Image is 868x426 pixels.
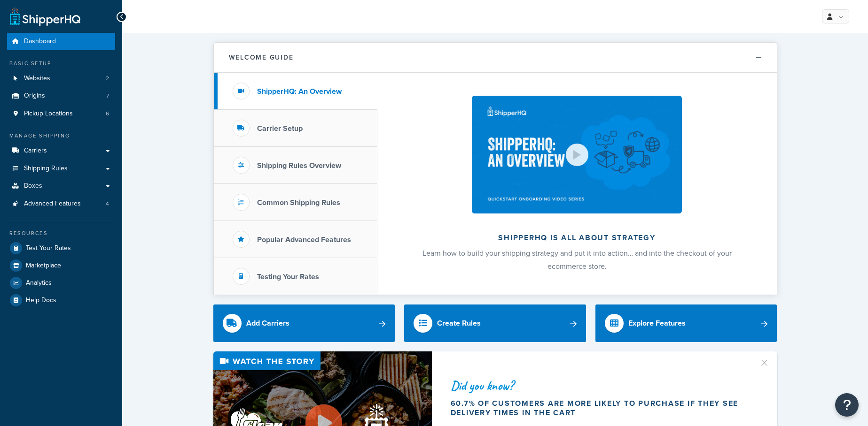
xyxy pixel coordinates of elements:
a: Create Rules [404,304,586,342]
div: Add Carriers [246,317,289,330]
div: Manage Shipping [7,132,115,140]
div: Resources [7,229,115,237]
a: Shipping Rules [7,160,115,177]
a: Websites2 [7,70,115,87]
span: 7 [106,92,109,100]
h3: ShipperHQ: An Overview [257,87,342,96]
span: Learn how to build your shipping strategy and put it into action… and into the checkout of your e... [422,248,732,272]
span: Pickup Locations [24,110,73,118]
a: Pickup Locations6 [7,105,115,122]
li: Pickup Locations [7,105,115,122]
span: Marketplace [26,262,61,270]
li: Advanced Features [7,195,115,213]
h3: Testing Your Rates [257,273,319,281]
span: Shipping Rules [24,165,68,173]
span: Origins [24,92,45,100]
div: Did you know? [451,379,748,392]
a: Carriers [7,142,115,160]
a: Analytics [7,274,115,291]
a: Test Your Rates [7,240,115,257]
a: Boxes [7,177,115,195]
button: Open Resource Center [835,393,859,417]
a: Advanced Features4 [7,195,115,213]
img: ShipperHQ is all about strategy [472,96,681,213]
div: Basic Setup [7,60,115,68]
h3: Carrier Setup [257,124,303,133]
li: Origins [7,87,115,105]
a: Marketplace [7,257,115,274]
a: Origins7 [7,87,115,105]
span: Test Your Rates [26,244,71,252]
span: Carriers [24,147,47,155]
div: Create Rules [437,317,481,330]
a: Explore Features [595,304,777,342]
a: Add Carriers [213,304,395,342]
span: Help Docs [26,297,56,304]
h2: Welcome Guide [229,54,294,61]
div: Explore Features [628,317,686,330]
span: Analytics [26,279,52,287]
span: Advanced Features [24,200,81,208]
h3: Shipping Rules Overview [257,161,341,170]
span: Dashboard [24,38,56,46]
a: Help Docs [7,292,115,309]
h3: Popular Advanced Features [257,236,351,244]
div: 60.7% of customers are more likely to purchase if they see delivery times in the cart [451,399,748,418]
span: Boxes [24,182,42,190]
span: 2 [106,75,109,83]
span: Websites [24,75,50,83]
button: Welcome Guide [214,43,777,73]
span: 6 [106,110,109,118]
span: 4 [106,200,109,208]
a: Dashboard [7,33,115,50]
h2: ShipperHQ is all about strategy [402,234,752,242]
li: Websites [7,70,115,87]
h3: Common Shipping Rules [257,198,340,207]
